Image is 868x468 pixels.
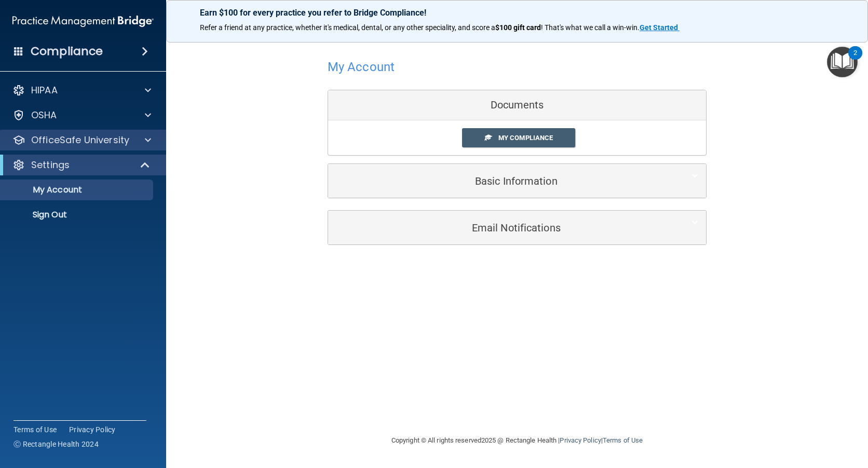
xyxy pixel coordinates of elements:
button: Open Resource Center, 2 new notifications [827,47,858,77]
a: OfficeSafe University [12,134,151,146]
p: OSHA [31,109,57,121]
a: HIPAA [12,84,151,97]
strong: Get Started [640,23,678,32]
a: Basic Information [336,169,698,192]
h4: Compliance [31,44,103,59]
p: Sign Out [7,210,148,220]
strong: $100 gift card [495,23,541,32]
a: Get Started [640,23,680,32]
p: Settings [31,159,70,171]
div: Copyright © All rights reserved 2025 @ Rectangle Health | | [328,424,707,457]
a: Email Notifications [336,216,698,239]
a: Privacy Policy [69,424,116,435]
p: OfficeSafe University [31,134,129,146]
h5: Email Notifications [336,222,667,233]
a: Terms of Use [603,436,643,444]
span: My Compliance [498,134,553,142]
a: Privacy Policy [560,436,601,444]
img: PMB logo [12,11,154,32]
p: Earn $100 for every practice you refer to Bridge Compliance! [200,8,834,18]
a: Settings [12,159,151,171]
span: ! That's what we call a win-win. [541,23,640,32]
div: 2 [853,53,857,66]
div: Documents [328,90,706,120]
span: Refer a friend at any practice, whether it's medical, dental, or any other speciality, and score a [200,23,495,32]
p: HIPAA [31,84,58,97]
a: Terms of Use [13,424,57,435]
h4: My Account [328,60,395,74]
p: My Account [7,185,148,195]
a: OSHA [12,109,151,121]
h5: Basic Information [336,175,667,187]
span: Ⓒ Rectangle Health 2024 [13,439,99,449]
